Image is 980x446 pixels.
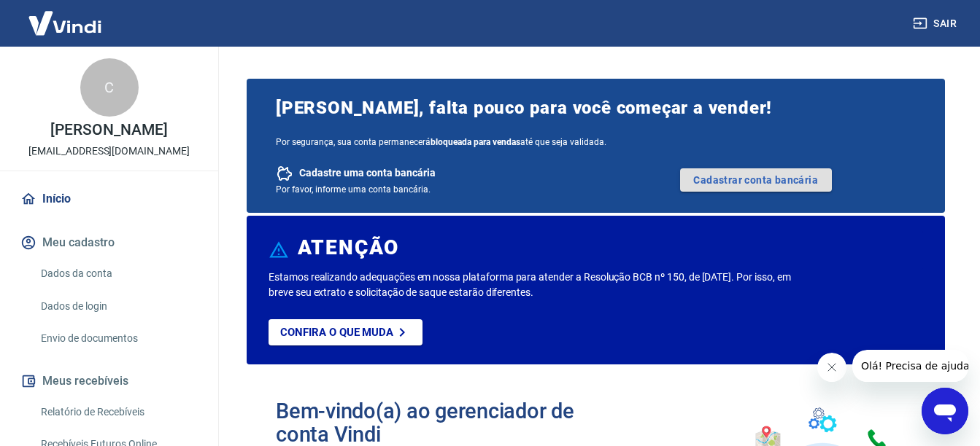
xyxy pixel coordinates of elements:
a: Cadastrar conta bancária [680,168,832,192]
p: Estamos realizando adequações em nossa plataforma para atender a Resolução BCB nº 150, de [DATE].... [269,270,792,300]
span: Olá! Precisa de ajuda? [9,10,123,22]
iframe: Fechar mensagem [817,353,846,382]
a: Dados de login [35,292,201,321]
img: Vindi [18,1,112,45]
p: [PERSON_NAME] [50,122,167,138]
a: Envio de documentos [35,324,201,353]
button: Sair [910,10,962,37]
a: Início [18,183,201,215]
p: Confira o que muda [280,326,393,339]
button: Meus recebíveis [18,365,201,397]
h2: Bem-vindo(a) ao gerenciador de conta Vindi [276,399,596,446]
b: bloqueada para vendas [431,137,520,147]
span: Por favor, informe uma conta bancária. [276,184,431,195]
span: [PERSON_NAME], falta pouco para você começar a vender! [276,96,916,120]
iframe: Mensagem da empresa [852,350,968,382]
a: Dados da conta [35,259,201,289]
div: C [80,58,139,117]
a: Relatório de Recebíveis [35,397,201,427]
span: Cadastre uma conta bancária [299,166,436,180]
span: Por segurança, sua conta permanecerá até que seja validada. [276,137,916,147]
a: Confira o que muda [269,319,423,345]
h6: ATENÇÃO [298,240,399,255]
iframe: Botão para abrir a janela de mensagens [922,388,968,434]
p: [EMAIL_ADDRESS][DOMAIN_NAME] [28,144,190,159]
button: Meu cadastro [18,227,201,259]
